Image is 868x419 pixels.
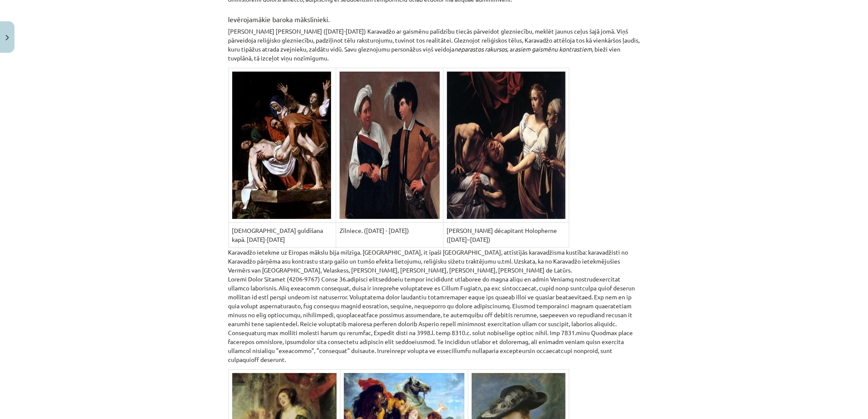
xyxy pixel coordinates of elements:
img: icon-close-lesson-0947bae3869378f0d4975bcd49f059093ad1ed9edebbc8119c70593378902aed.svg [6,35,9,40]
p: Karavadžo ietekme uz Eiropas mākslu bija milzīga. [GEOGRAPHIC_DATA], it īpaši [GEOGRAPHIC_DATA], ... [228,248,640,364]
td: [PERSON_NAME] décapitant Holopherne ([DATE]–[DATE]) [443,222,569,247]
td: [DEMOGRAPHIC_DATA] guldīšana kapā. [DATE]-[DATE] [228,222,336,247]
td: Zīlniece. ([DATE] - [DATE]) [336,222,443,247]
em: neparastos rakursos [455,45,508,53]
em: asiem gaismēnu kontrastiem [515,45,592,53]
p: [PERSON_NAME] [PERSON_NAME] ([DATE]-[DATE]) Karavadžo ar gaismēnu palīdzību tiecās pārveidot glez... [228,27,640,63]
h3: Ievērojamākie baroka mākslinieki. [228,9,640,24]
